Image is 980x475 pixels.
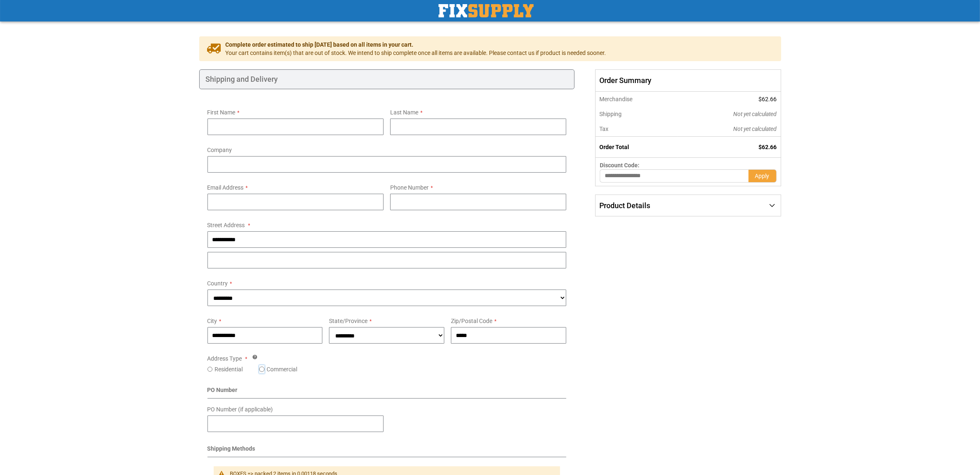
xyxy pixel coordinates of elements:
span: City [207,318,217,324]
span: Complete order estimated to ship [DATE] based on all items in your cart. [226,40,606,49]
span: Country [207,280,228,287]
span: Last Name [390,109,418,116]
div: Shipping and Delivery [199,69,575,89]
span: State/Province [329,318,367,324]
span: Discount Code: [600,162,639,169]
span: PO Number (if applicable) [207,406,273,413]
span: Zip/Postal Code [451,318,492,324]
th: Tax [596,121,678,137]
span: Email Address [207,184,244,191]
a: store logo [439,4,534,17]
img: Fix Industrial Supply [439,4,534,17]
span: Phone Number [390,184,429,191]
span: Company [207,147,232,153]
span: First Name [207,109,236,116]
div: PO Number [207,386,567,399]
strong: Order Total [599,144,629,150]
span: Not yet calculated [734,111,777,117]
span: Street Address [207,222,245,228]
span: Product Details [599,201,650,210]
span: Not yet calculated [734,126,777,132]
span: Order Summary [595,69,781,92]
span: Shipping [599,111,622,117]
span: Apply [755,173,770,179]
label: Residential [215,365,243,373]
span: $62.66 [759,144,777,150]
span: $62.66 [759,96,777,102]
th: Merchandise [596,92,678,107]
label: Commercial [267,365,297,373]
span: Your cart contains item(s) that are out of stock. We intend to ship complete once all items are a... [226,49,606,57]
button: Apply [749,169,777,183]
span: Address Type [207,355,242,362]
div: Shipping Methods [207,444,567,457]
